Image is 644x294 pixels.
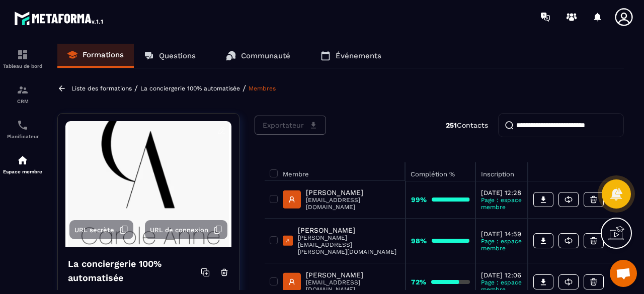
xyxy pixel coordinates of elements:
a: formationformationTableau de bord [3,41,43,76]
p: Événements [336,51,381,60]
a: schedulerschedulerPlanificateur [3,112,43,147]
h4: La conciergerie 100% automatisée [68,257,201,285]
th: Complétion % [406,162,475,181]
img: formation [17,84,29,96]
a: Ouvrir le chat [610,260,637,287]
span: URL de connexion [150,226,208,234]
p: Planificateur [3,134,43,139]
th: Inscription [475,162,528,181]
a: Communauté [216,44,300,68]
p: [DATE] 14:59 [481,230,522,238]
strong: 98% [411,237,427,245]
p: [EMAIL_ADDRESS][DOMAIN_NAME] [306,197,400,211]
a: formationformationCRM [3,76,43,112]
p: Formations [83,50,124,59]
p: [PERSON_NAME] [306,188,400,197]
p: [PERSON_NAME] [306,271,400,279]
img: formation [17,49,29,61]
img: background [65,121,231,247]
strong: 251 [446,121,457,129]
span: URL secrète [74,226,114,234]
a: La conciergerie 100% automatisée [140,85,240,92]
img: scheduler [17,119,29,131]
a: Formations [57,44,134,68]
a: Liste des formations [71,85,132,92]
a: Événements [310,44,391,68]
p: Tableau de bord [3,63,43,69]
a: Membres [249,85,276,92]
a: automationsautomationsEspace membre [3,147,43,182]
button: URL de connexion [145,220,227,239]
p: CRM [3,99,43,104]
p: [PERSON_NAME][EMAIL_ADDRESS][PERSON_NAME][DOMAIN_NAME] [298,234,400,255]
p: [DATE] 12:28 [481,189,522,197]
p: Page : espace membre [481,238,522,252]
p: Espace membre [3,169,43,174]
th: Membre [265,162,406,181]
p: [EMAIL_ADDRESS][DOMAIN_NAME] [306,279,400,293]
p: Questions [159,51,196,60]
img: automations [17,154,29,166]
img: logo [14,9,105,27]
p: [DATE] 12:06 [481,271,522,279]
p: [PERSON_NAME] [298,226,400,234]
button: URL secrète [69,220,133,239]
p: Page : espace membre [481,197,522,211]
span: / [134,83,138,93]
p: Contacts [446,121,488,129]
strong: 72% [411,278,426,286]
a: [PERSON_NAME][PERSON_NAME][EMAIL_ADDRESS][PERSON_NAME][DOMAIN_NAME] [283,226,400,255]
span: / [243,83,246,93]
a: [PERSON_NAME][EMAIL_ADDRESS][DOMAIN_NAME] [283,271,400,293]
strong: 99% [411,195,427,204]
p: Communauté [241,51,290,60]
p: Page : espace membre [481,279,522,293]
a: Questions [134,44,206,68]
a: [PERSON_NAME][EMAIL_ADDRESS][DOMAIN_NAME] [283,188,400,211]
